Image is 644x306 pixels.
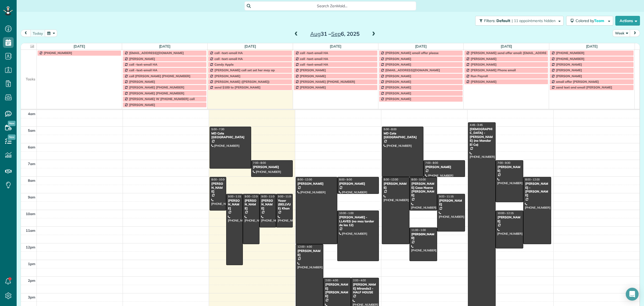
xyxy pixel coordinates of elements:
[497,211,514,215] span: 10:00 - 12:15
[556,51,584,55] span: [PHONE_NUMBER]
[425,161,438,165] span: 7:00 - 8:00
[594,18,605,23] span: Team
[471,68,516,72] span: [PERSON_NAME] Phone email
[129,57,155,61] span: [PERSON_NAME]
[353,279,366,282] span: 2:00 - 4:00
[159,44,171,48] a: [DATE]
[473,16,563,26] a: Filters: Default | 11 appointments hidden
[325,279,338,282] span: 2:00 - 4:00
[297,182,336,186] div: [PERSON_NAME]
[300,62,328,66] span: call -text-email HA
[411,178,426,181] span: 8:00 - 10:00
[385,62,411,66] span: [PERSON_NAME]
[385,68,440,72] span: [EMAIL_ADDRESS][DOMAIN_NAME]
[497,165,522,173] div: [PERSON_NAME]
[228,195,241,198] span: 9:00 - 1:15
[244,44,256,48] a: [DATE]
[497,215,522,223] div: [PERSON_NAME]
[245,195,259,198] span: 9:00 - 12:00
[214,57,243,61] span: call -text-email HA
[470,123,483,127] span: 4:45 - 3:45
[630,30,640,37] button: next
[385,51,439,55] span: [PERSON_NAME] email offer please
[484,18,495,23] span: Filters:
[44,51,72,55] span: [PHONE_NUMBER]
[525,178,540,181] span: 8:00 - 12:00
[415,44,427,48] a: [DATE]
[497,161,510,165] span: 7:00 - 9:30
[325,283,349,298] div: [PERSON_NAME] [PERSON_NAME]
[278,199,291,210] div: Yaser (BELLVUE) Khan
[300,57,328,61] span: call -text-email HA
[278,195,292,198] span: 9:00 - 11:00
[300,85,326,89] span: [PERSON_NAME]
[411,182,436,197] div: [PERSON_NAME] Casa Nueva [PERSON_NAME]
[385,80,411,84] span: [PERSON_NAME]
[28,178,35,183] span: 8am
[471,57,497,61] span: [PERSON_NAME]
[8,134,16,140] span: New
[353,283,377,294] div: [PERSON_NAME] Miranda2 - HALF HOUSE
[615,16,640,26] button: Actions
[525,182,549,197] div: [PERSON_NAME] - [PERSON_NAME]
[501,44,512,48] a: [DATE]
[411,232,436,240] div: [PERSON_NAME]
[383,182,408,190] div: [PERSON_NAME]
[475,16,563,26] button: Filters: Default | 11 appointments hidden
[556,68,582,72] span: [PERSON_NAME]
[300,74,326,78] span: [PERSON_NAME]
[300,51,328,55] span: call -text-email HA
[261,195,276,198] span: 9:00 - 11:00
[129,97,195,101] span: [PERSON_NAME] W [PHONE_NUMBER] call
[384,178,398,181] span: 8:00 - 12:00
[310,30,321,37] span: Aug
[129,103,155,107] span: [PERSON_NAME]
[385,97,411,101] span: [PERSON_NAME]
[439,195,453,198] span: 9:00 - 11:15
[297,249,322,257] div: [PERSON_NAME]
[556,80,599,84] span: email offer [PERSON_NAME]
[214,68,275,72] span: [PERSON_NAME] call set set her may ap
[28,262,35,266] span: 1pm
[214,51,243,55] span: call -text-email HA
[298,178,312,181] span: 8:00 - 12:00
[26,245,35,249] span: 12pm
[21,30,31,37] button: prev
[129,80,155,84] span: [PERSON_NAME]
[339,178,352,181] span: 8:00 - 9:00
[330,44,341,48] a: [DATE]
[298,245,312,248] span: 12:00 - 4:00
[385,85,411,89] span: [PERSON_NAME]
[626,288,639,301] div: Open Intercom Messenger
[211,131,250,139] div: MD Cote [GEOGRAPHIC_DATA]
[339,182,377,186] div: [PERSON_NAME]
[228,199,241,210] div: [PERSON_NAME]
[129,91,184,95] span: [PERSON_NAME] [PHONE_NUMBER]
[28,145,35,149] span: 6am
[496,18,511,23] span: Default
[261,199,275,210] div: [PERSON_NAME]
[129,51,184,55] span: [EMAIL_ADDRESS][DOMAIN_NAME]
[385,74,411,78] span: [PERSON_NAME]
[214,74,240,78] span: [PERSON_NAME]
[28,295,35,299] span: 3pm
[411,228,426,232] span: 11:00 - 1:00
[214,85,260,89] span: send $189 to [PERSON_NAME]
[26,212,35,216] span: 10am
[471,80,497,84] span: [PERSON_NAME]
[300,68,326,72] span: [PERSON_NAME]
[129,85,184,89] span: [PERSON_NAME] [PHONE_NUMBER]
[586,44,598,48] a: [DATE]
[556,85,612,89] span: send text and email [PERSON_NAME]
[339,215,377,227] div: [PERSON_NAME] - LLAVES (no mas tardar de las 12)
[300,80,355,84] span: [PERSON_NAME] [PHONE_NUMBER]
[211,127,224,131] span: 5:00 - 7:30
[253,161,266,165] span: 7:00 - 8:00
[613,30,630,37] button: Week
[566,16,613,26] button: Colored byTeam
[28,195,35,199] span: 9am
[512,18,555,23] span: | 11 appointments hidden
[439,199,463,207] div: [PERSON_NAME]
[214,62,233,66] span: Candy Apple
[30,30,45,37] button: today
